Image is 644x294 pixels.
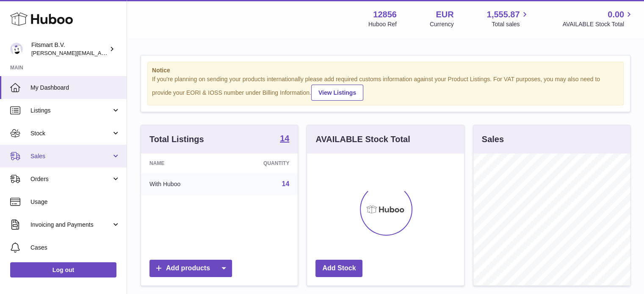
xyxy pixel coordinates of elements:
strong: 12856 [373,9,397,20]
a: Add products [149,260,232,277]
strong: EUR [436,9,453,20]
span: 0.00 [608,9,624,20]
span: Listings [30,107,111,115]
h3: Total Listings [149,134,204,145]
span: Stock [30,129,111,137]
span: 1,555.87 [487,9,520,20]
span: [PERSON_NAME][EMAIL_ADDRESS][DOMAIN_NAME] [31,49,170,56]
img: jonathan@leaderoo.com [10,43,23,55]
span: Sales [30,152,111,160]
strong: Notice [152,66,619,74]
a: Add Stock [315,260,362,277]
h3: AVAILABLE Stock Total [315,134,410,145]
th: Quantity [224,154,298,173]
a: Log out [10,262,116,278]
span: AVAILABLE Stock Total [562,20,634,28]
td: With Huboo [141,173,224,195]
h3: Sales [482,134,504,145]
a: 14 [280,134,289,144]
a: 14 [282,180,290,187]
a: 1,555.87 Total sales [487,9,530,28]
span: My Dashboard [30,84,120,92]
span: Cases [30,244,120,252]
span: Total sales [492,20,529,28]
a: 0.00 AVAILABLE Stock Total [562,9,634,28]
a: View Listings [311,85,363,101]
div: If you're planning on sending your products internationally please add required customs informati... [152,75,619,101]
span: Usage [30,198,120,206]
th: Name [141,154,224,173]
div: Currency [430,20,454,28]
div: Fitsmart B.V. [31,41,108,57]
span: Orders [30,175,111,183]
strong: 14 [280,134,289,143]
div: Huboo Ref [368,20,397,28]
span: Invoicing and Payments [30,221,111,229]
